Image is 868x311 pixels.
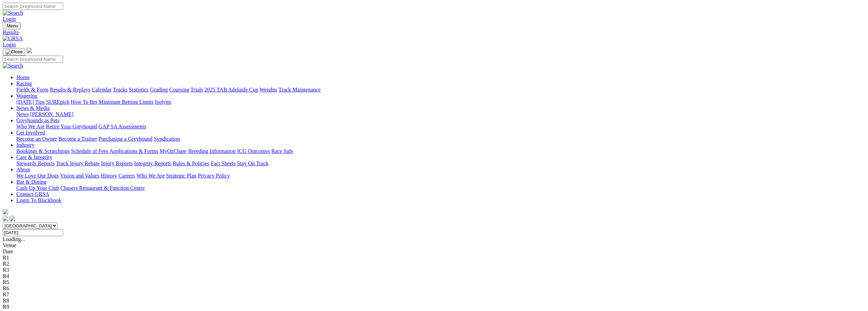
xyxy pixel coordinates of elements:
div: R5 [3,279,865,285]
a: Track Injury Rebate [56,160,100,166]
a: Strategic Plan [166,173,196,179]
input: Search [3,3,63,10]
a: MyOzChase [160,148,187,154]
a: Careers [118,173,135,179]
div: Get Involved [16,136,865,142]
a: Results [3,29,865,36]
a: [PERSON_NAME] [30,111,73,117]
div: Wagering [16,99,865,105]
a: Industry [16,142,34,148]
a: Privacy Policy [198,173,230,179]
a: Purchasing a Greyhound [99,136,152,142]
a: Stay On Track [237,160,268,166]
a: Wagering [16,93,38,99]
a: Breeding Information [188,148,236,154]
a: Cash Up Your Club [16,185,59,191]
a: 2025 TAB Adelaide Cup [204,87,258,93]
input: Search [3,56,63,63]
button: Toggle navigation [3,48,25,56]
a: Become an Owner [16,136,57,142]
a: Racing [16,81,32,86]
a: Track Maintenance [279,87,321,93]
a: Calendar [92,87,112,93]
div: R1 [3,255,865,261]
a: Syndication [154,136,180,142]
div: Industry [16,148,865,154]
div: About [16,173,865,179]
a: Trials [190,87,203,93]
div: Greyhounds as Pets [16,124,865,130]
a: GAP SA Assessments [99,124,146,129]
a: Who We Are [16,124,45,129]
div: R8 [3,298,865,304]
a: Weights [260,87,277,93]
div: R9 [3,304,865,310]
img: Search [3,63,23,69]
a: Stewards Reports [16,160,55,166]
a: Get Involved [16,130,45,136]
a: Minimum Betting Limits [99,99,153,105]
div: Care & Integrity [16,160,865,167]
a: Applications & Forms [109,148,158,154]
a: Care & Integrity [16,154,53,160]
a: Fact Sheets [211,160,236,166]
a: Results & Replays [50,87,90,93]
a: SUREpick [46,99,69,105]
a: Statistics [129,87,149,93]
a: Login [3,16,16,22]
span: Menu [7,23,18,28]
img: GRSA [3,36,23,42]
a: ICG Outcomes [237,148,270,154]
a: Integrity Reports [134,160,171,166]
a: Vision and Values [60,173,99,179]
div: R3 [3,267,865,273]
a: Race Safe [271,148,293,154]
a: Chasers Restaurant & Function Centre [60,185,145,191]
a: Login To Blackbook [16,197,61,203]
a: Coursing [169,87,189,93]
a: News [16,111,29,117]
div: Date [3,249,865,255]
a: Schedule of Fees [71,148,108,154]
img: Close [5,49,23,55]
input: Select date [3,229,63,236]
div: R4 [3,273,865,279]
a: Contact GRSA [16,191,49,197]
div: Bar & Dining [16,185,865,191]
img: Search [3,10,23,16]
a: Isolynx [155,99,171,105]
img: logo-grsa-white.png [3,209,8,214]
a: Fields & Form [16,87,48,93]
a: History [101,173,117,179]
a: Rules & Policies [173,160,209,166]
a: Bar & Dining [16,179,46,185]
a: About [16,167,30,172]
a: Tracks [113,87,128,93]
a: News & Media [16,105,50,111]
a: How To Bet [71,99,98,105]
div: News & Media [16,111,865,117]
a: Retire Your Greyhound [46,124,97,129]
span: Loading... [3,236,25,242]
img: twitter.svg [10,216,15,221]
a: Greyhounds as Pets [16,117,59,123]
a: Login [3,42,16,47]
div: R7 [3,292,865,298]
a: Bookings & Scratchings [16,148,70,154]
a: [DATE] Tips [16,99,45,105]
a: Who We Are [136,173,165,179]
a: Home [16,74,30,80]
div: Racing [16,87,865,93]
div: R6 [3,285,865,292]
img: logo-grsa-white.png [27,48,32,53]
div: Venue [3,242,865,249]
div: R2 [3,261,865,267]
a: Become a Trainer [58,136,97,142]
a: Grading [150,87,168,93]
button: Toggle navigation [3,22,21,29]
img: facebook.svg [3,216,8,221]
a: We Love Our Dogs [16,173,59,179]
a: Injury Reports [101,160,133,166]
